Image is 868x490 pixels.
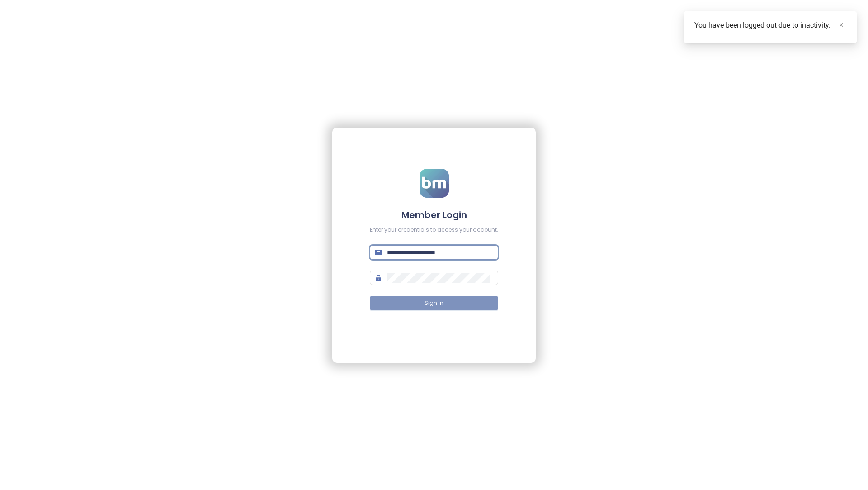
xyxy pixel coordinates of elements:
[425,299,443,308] span: Sign In
[694,20,846,31] div: You have been logged out due to inactivity.
[838,22,844,28] span: close
[370,296,498,310] button: Sign In
[370,209,498,221] h4: Member Login
[420,169,449,198] img: logo
[375,275,382,281] span: lock
[370,226,498,234] div: Enter your credentials to access your account.
[375,249,382,256] span: mail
